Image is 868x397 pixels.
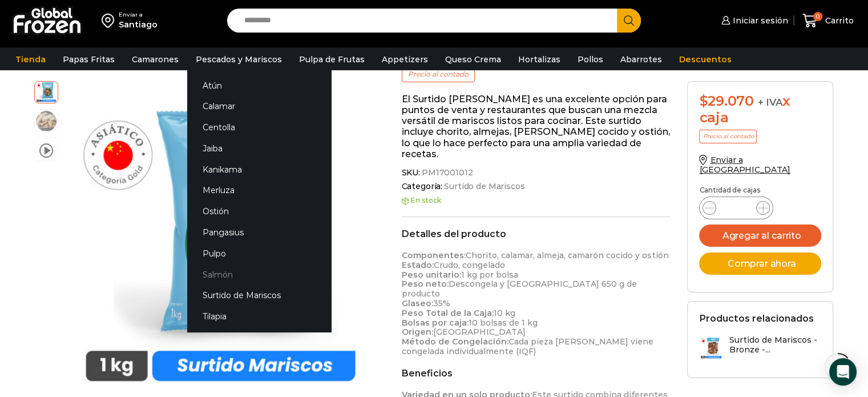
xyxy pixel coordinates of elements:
p: Chorito, calamar, almeja, camarón cocido y ostión Crudo, congelado 1 kg por bolsa Descongela y [G... [402,251,671,356]
button: Search button [617,9,641,33]
span: $ [699,93,708,109]
a: Ostión [187,201,331,222]
a: Atún [187,75,331,96]
a: Appetizers [376,49,434,70]
strong: Glaseo: [402,298,433,308]
a: Enviar a [GEOGRAPHIC_DATA] [699,155,790,175]
a: Surtido de Mariscos - Bronze -... [699,335,821,360]
div: Enviar a [119,11,158,19]
span: surtido de marisco gold [35,110,58,133]
strong: Componentes: [402,250,466,260]
span: Categoría: [402,182,671,191]
a: Pulpo [187,243,331,264]
a: Centolla [187,117,331,138]
input: Product quantity [725,200,747,216]
a: Kanikama [187,159,331,180]
button: Agregar al carrito [699,224,821,247]
a: Iniciar sesión [718,9,788,32]
h2: Detalles del producto [402,228,671,239]
div: Santiago [119,19,158,30]
a: Queso Crema [439,49,507,70]
strong: Estado: [402,260,434,270]
p: Precio al contado [699,130,757,143]
a: Pangasius [187,222,331,243]
a: Surtido de Mariscos [187,285,331,306]
a: Pollos [572,49,609,70]
strong: Peso unitario: [402,270,461,280]
a: Hortalizas [512,49,566,70]
p: En stock [402,197,671,204]
strong: Bolsas por caja: [402,318,469,328]
p: Cantidad de cajas [699,186,821,194]
a: Tilapia [187,306,331,327]
span: PM17001012 [420,168,473,178]
span: Iniciar sesión [730,15,788,26]
a: Abarrotes [615,49,668,70]
h3: Surtido de Mariscos - Bronze -... [729,335,821,355]
h2: Productos relacionados [699,313,813,324]
a: Calamar [187,96,331,117]
div: x caja [699,93,821,126]
span: 0 [813,12,822,21]
span: SKU: [402,168,671,178]
a: Pescados y Mariscos [190,49,288,70]
a: Pulpa de Frutas [293,49,370,70]
span: surtido-gold [35,80,58,103]
div: Open Intercom Messenger [829,358,857,386]
strong: Origen: [402,327,433,337]
img: address-field-icon.svg [102,11,119,30]
a: Camarones [126,49,184,70]
a: Merluza [187,180,331,201]
a: Surtido de Mariscos [442,182,524,191]
a: Jaiba [187,138,331,159]
a: Descuentos [673,49,737,70]
a: Tienda [10,49,51,70]
bdi: 29.070 [699,93,753,109]
p: Precio al contado [402,67,475,82]
span: + IVA [757,97,782,108]
a: Papas Fritas [57,49,120,70]
h2: Beneficios [402,368,671,379]
span: Carrito [822,15,854,26]
a: Salmón [187,264,331,285]
a: 0 Carrito [800,7,857,34]
p: El Surtido [PERSON_NAME] es una excelente opción para puntos de venta y restaurantes que buscan u... [402,94,671,159]
strong: Método de Congelación: [402,336,508,347]
strong: Peso neto: [402,279,449,289]
strong: Peso Total de la Caja: [402,308,494,318]
button: Comprar ahora [699,252,821,275]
